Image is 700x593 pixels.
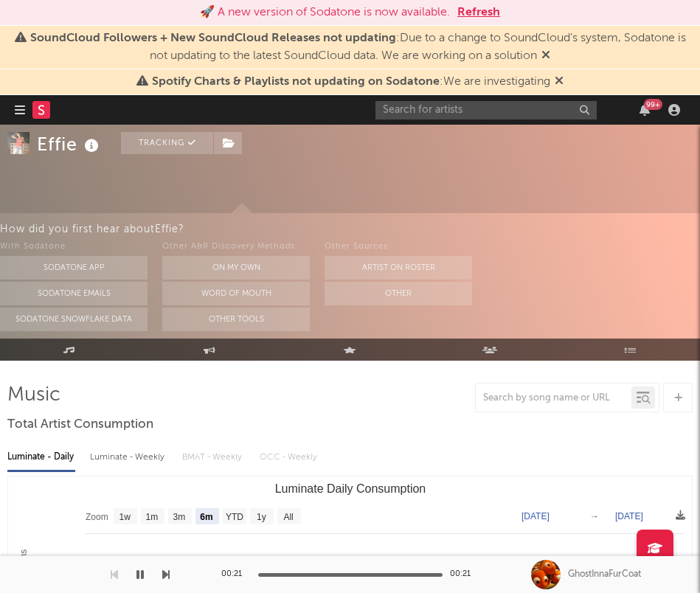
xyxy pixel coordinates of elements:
[640,104,650,116] button: 99+
[476,392,631,404] input: Search by song name or URL
[221,566,251,583] div: 00:21
[121,132,213,154] button: Tracking
[30,32,396,44] span: SoundCloud Followers + New SoundCloud Releases not updating
[7,416,153,434] span: Total Artist Consumption
[615,511,643,521] text: [DATE]
[521,511,550,521] text: [DATE]
[644,99,662,110] div: 99 +
[86,512,108,522] text: Zoom
[226,512,243,522] text: YTD
[152,76,440,88] span: Spotify Charts & Playlists not updating on Sodatone
[200,512,212,522] text: 6m
[568,568,641,581] div: GhostInnaFurCoat
[555,76,564,88] span: Dismiss
[90,445,167,470] div: Luminate - Weekly
[173,512,186,522] text: 3m
[146,512,159,522] text: 1m
[450,566,479,583] div: 00:21
[7,445,75,470] div: Luminate - Daily
[375,101,597,119] input: Search for artists
[119,512,131,522] text: 1w
[541,50,550,62] span: Dismiss
[457,4,500,21] button: Refresh
[30,32,686,62] span: : Due to a change to SoundCloud's system, Sodatone is not updating to the latest SoundCloud data....
[275,482,426,495] text: Luminate Daily Consumption
[283,512,293,522] text: All
[257,512,266,522] text: 1y
[200,4,450,21] div: 🚀 A new version of Sodatone is now available.
[152,76,550,88] span: : We are investigating
[590,511,599,521] text: →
